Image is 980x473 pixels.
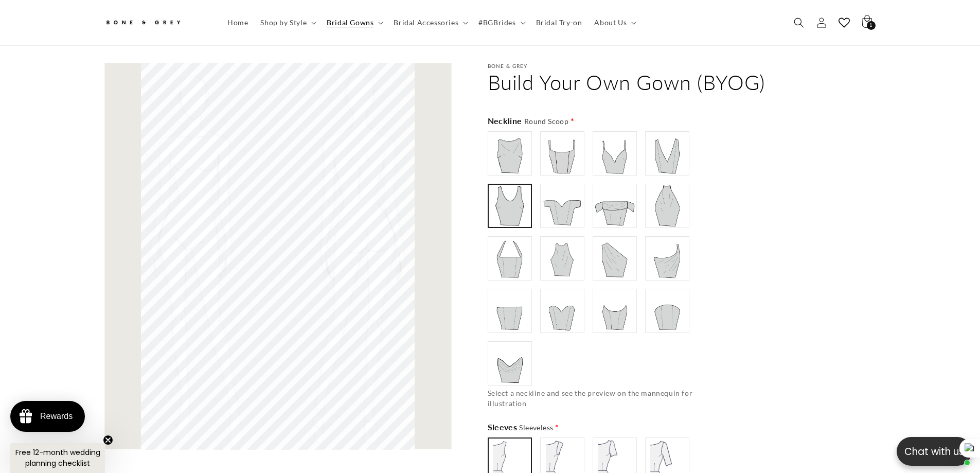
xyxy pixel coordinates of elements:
[254,12,320,33] summary: Shop by Style
[594,290,635,331] img: https://cdn.shopify.com/s/files/1/0750/3832/7081/files/cateye_scoop_30b75c68-d5e8-4bfa-8763-e7190...
[221,12,254,33] a: Home
[530,12,589,33] a: Bridal Try-on
[104,14,182,31] img: Bone and Grey Bridal
[489,343,530,384] img: https://cdn.shopify.com/s/files/1/0750/3832/7081/files/v-neck_strapless_e6e16057-372c-4ed6-ad8b-8...
[588,12,640,33] summary: About Us
[542,185,583,226] img: https://cdn.shopify.com/s/files/1/0750/3832/7081/files/off-shoulder_sweetheart_1bdca986-a4a1-4613...
[647,185,688,226] img: https://cdn.shopify.com/s/files/1/0750/3832/7081/files/high_neck.png?v=1756803384
[897,437,972,466] button: Open chatbox
[15,447,100,468] span: Free 12-month wedding planning checklist
[103,435,113,445] button: Close teaser
[594,133,635,174] img: https://cdn.shopify.com/s/files/1/0750/3832/7081/files/v_neck_thin_straps_4722d919-4ab4-454d-8566...
[227,18,248,27] span: Home
[647,290,688,331] img: https://cdn.shopify.com/s/files/1/0750/3832/7081/files/crescent_strapless_82f07324-8705-4873-92d2...
[594,18,627,27] span: About Us
[788,11,810,34] summary: Search
[647,238,688,279] img: https://cdn.shopify.com/s/files/1/0750/3832/7081/files/asymmetric_thin_a5500f79-df9c-4d9e-8e7b-99...
[472,12,529,33] summary: #BGBrides
[490,186,530,226] img: https://cdn.shopify.com/s/files/1/0750/3832/7081/files/round_neck.png?v=1756872555
[594,238,635,279] img: https://cdn.shopify.com/s/files/1/0750/3832/7081/files/asymmetric_thick_aca1e7e1-7e80-4ab6-9dbb-1...
[327,18,373,27] span: Bridal Gowns
[489,290,530,331] img: https://cdn.shopify.com/s/files/1/0750/3832/7081/files/straight_strapless_18c662df-be54-47ef-b3bf...
[100,10,211,35] a: Bone and Grey Bridal
[489,238,530,279] img: https://cdn.shopify.com/s/files/1/0750/3832/7081/files/halter_straight_f0d600c4-90f4-4503-a970-e6...
[488,63,840,69] p: Bone & Grey
[489,133,530,174] img: https://cdn.shopify.com/s/files/1/0750/3832/7081/files/boat_neck_e90dd235-88bb-46b2-8369-a1b9d139...
[869,21,872,30] span: 1
[260,18,307,27] span: Shop by Style
[40,412,73,421] div: Rewards
[488,115,569,127] span: Neckline
[394,18,458,27] span: Bridal Accessories
[519,423,553,432] span: Sleeveless
[647,133,688,174] img: https://cdn.shopify.com/s/files/1/0750/3832/7081/files/v-neck_thick_straps_d2901628-028e-49ea-b62...
[320,12,387,33] summary: Bridal Gowns
[488,421,554,433] span: Sleeves
[387,12,472,33] summary: Bridal Accessories
[488,69,840,96] h2: Build Your Own Gown (BYOG)
[542,238,583,279] img: https://cdn.shopify.com/s/files/1/0750/3832/7081/files/halter.png?v=1756872993
[10,443,105,473] div: Free 12-month wedding planning checklistClose teaser
[542,290,583,331] img: https://cdn.shopify.com/s/files/1/0750/3832/7081/files/sweetheart_strapless_7aea53ca-b593-4872-9c...
[104,63,452,449] media-gallery: Gallery Viewer
[897,444,972,459] p: Chat with us
[542,133,583,174] img: https://cdn.shopify.com/s/files/1/0750/3832/7081/files/square_7e0562ac-aecd-41ee-8590-69b11575ecc...
[478,18,515,27] span: #BGBrides
[524,117,568,126] span: Round Scoop
[594,185,635,226] img: https://cdn.shopify.com/s/files/1/0750/3832/7081/files/off-shoulder_straight_69b741a5-1f6f-40ba-9...
[536,18,582,27] span: Bridal Try-on
[488,389,693,408] span: Select a neckline and see the preview on the mannequin for illustration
